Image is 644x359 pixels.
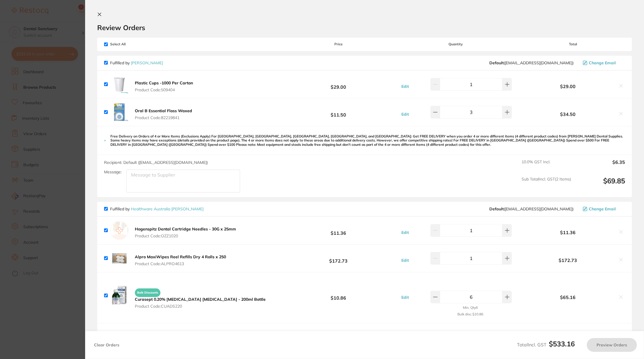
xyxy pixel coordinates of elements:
[110,61,163,65] p: Fulfilled by
[400,84,411,89] button: Edit
[104,170,122,174] label: Message:
[131,206,204,211] a: Healthware Australia [PERSON_NAME]
[286,42,390,46] span: Price
[131,60,163,65] a: [PERSON_NAME]
[286,79,390,90] b: $29.00
[521,84,615,89] b: $29.00
[489,206,504,211] b: Default
[135,254,226,259] b: Alpro MaxiWipes Reel Refills Dry 4 Rolls x 250
[104,160,208,165] span: Recipient: Default ( [EMAIL_ADDRESS][DOMAIN_NAME] )
[581,60,625,65] button: Change Email
[110,103,129,121] img: bW9kMTJ4bg
[135,297,266,302] b: Curasept 0.20% [MEDICAL_DATA] [MEDICAL_DATA] - 200ml Bottle
[110,207,204,211] p: Fulfilled by
[489,60,504,65] b: Default
[133,80,195,92] button: Plastic Cups -1000 Per Carton Product Code:509404
[135,108,192,113] b: Oral B Essential Floss Waxed
[286,290,390,301] b: $10.86
[521,42,625,46] span: Total
[135,115,192,120] span: Product Code: 82219841
[135,80,193,86] b: Plastic Cups -1000 Per Carton
[135,261,226,266] span: Product Code: ALPRO4613
[521,230,615,235] b: $11.36
[133,254,228,266] button: Alpro MaxiWipes Reel Refills Dry 4 Rolls x 250 Product Code:ALPRO4613
[110,221,129,240] img: empty.jpg
[133,286,267,309] button: Bulk Discounts Curasept 0.20% [MEDICAL_DATA] [MEDICAL_DATA] - 200ml Bottle Product Code:CUADS220
[517,342,575,348] span: Total Incl. GST
[400,295,411,300] button: Edit
[457,312,483,316] small: Bulk disc. $10.86
[286,253,390,263] b: $172.73
[135,88,193,92] span: Product Code: 509404
[92,338,121,352] button: Clear Orders
[587,338,637,352] button: Preview Orders
[135,234,236,238] span: Product Code: OZZ1020
[135,288,160,297] span: Bulk Discounts
[400,112,411,117] button: Edit
[581,206,625,211] button: Change Email
[135,304,266,308] span: Product Code: CUADS220
[549,339,575,348] b: $533.16
[576,177,625,193] output: $69.85
[521,258,615,263] b: $172.73
[463,306,478,310] small: Min. Qty 6
[110,286,129,304] img: Z2d5dnE1dw
[400,230,411,235] button: Edit
[110,249,129,267] img: ZDVjeXU3ag
[286,225,390,236] b: $11.36
[97,23,632,32] h2: Review Orders
[104,42,162,46] span: Select All
[589,207,616,211] span: Change Email
[489,61,574,65] span: save@adamdental.com.au
[489,207,574,211] span: info@healthwareaustralia.com.au
[400,258,411,263] button: Edit
[110,75,129,94] img: cWdmMjh3eg
[133,108,194,120] button: Oral B Essential Floss Waxed Product Code:82219841
[522,177,571,193] span: Sub Total Incl. GST ( 2 Items)
[135,226,236,232] b: Hogenspitz Dental Cartridge Needles - 30G x 25mm
[133,226,238,238] button: Hogenspitz Dental Cartridge Needles - 30G x 25mm Product Code:OZZ1020
[522,160,571,172] span: 10.0 % GST Incl.
[521,112,615,117] b: $34.50
[391,42,521,46] span: Quantity
[576,160,625,172] output: $6.35
[110,134,625,147] p: Free Delivery on Orders of 4 or More Items (Exclusions Apply) For [GEOGRAPHIC_DATA], [GEOGRAPHIC_...
[589,61,616,65] span: Change Email
[286,107,390,117] b: $11.50
[521,295,615,300] b: $65.16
